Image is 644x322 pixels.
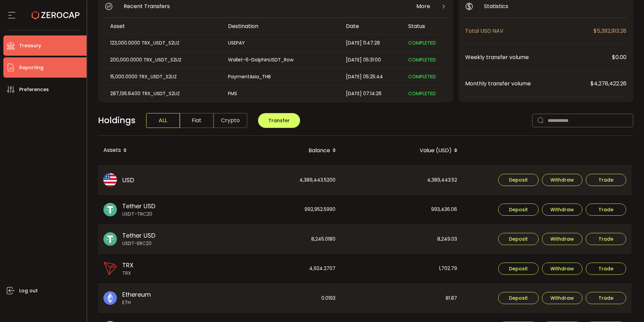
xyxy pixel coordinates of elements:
span: ALL [146,113,180,128]
div: FMS [223,90,340,98]
div: 993,436.06 [342,195,462,224]
div: Asset [105,22,223,30]
div: Status [403,22,445,30]
span: Preferences [19,85,49,95]
button: Trade [586,263,626,275]
div: 200,000.0000 TRX_USDT_S2UZ [105,56,222,64]
span: Transfer [268,117,290,124]
span: Fiat [180,113,214,128]
span: TRX [122,261,133,270]
div: Date [341,22,403,30]
span: Total USD NAV [465,27,593,35]
button: Trade [586,292,626,304]
button: Transfer [258,113,300,128]
span: TRX [122,270,133,277]
span: COMPLETED [408,73,436,80]
span: Deposit [509,207,528,212]
span: Trade [599,237,613,241]
span: Trade [599,296,613,300]
span: USDT-ERC20 [122,240,155,247]
div: 4,389,443.5200 [220,166,341,195]
iframe: Chat Widget [610,290,644,322]
span: Statistics [484,2,508,10]
span: Deposit [509,296,528,300]
span: Withdraw [550,178,574,182]
button: Withdraw [542,204,582,216]
div: USEPAY [223,39,340,47]
button: Deposit [498,204,539,216]
div: 8,249.03 [342,225,462,254]
span: COMPLETED [408,90,436,97]
div: 1,702.79 [342,254,462,284]
img: eth_portfolio.svg [103,291,117,305]
div: 8,245.0180 [220,225,341,254]
div: 15,000.0000 TRX_USDT_S2UZ [105,73,222,81]
button: Trade [586,233,626,245]
div: Value (USD) [342,145,463,156]
img: trx_portfolio.png [103,262,117,275]
span: Withdraw [550,296,574,300]
span: $4,278,422.26 [590,79,626,88]
span: Trade [599,178,613,182]
button: Deposit [498,233,539,245]
span: Tether USD [122,231,155,240]
span: Withdraw [550,266,574,271]
div: PaymentAsia_THB [223,73,340,81]
div: [DATE] 11:47:28 [341,39,403,47]
span: COMPLETED [408,39,436,46]
span: Treasury [19,41,41,51]
span: Monthly transfer volume [465,79,590,88]
button: Trade [586,174,626,186]
span: Deposit [509,237,528,241]
button: Deposit [498,174,539,186]
button: Withdraw [542,233,582,245]
span: USD [122,176,134,185]
span: Withdraw [550,207,574,212]
span: Deposit [509,266,528,271]
div: 123,000.0000 TRX_USDT_S2UZ [105,39,222,47]
span: Recent Transfers [124,2,170,10]
button: Deposit [498,292,539,304]
span: Log out [19,286,38,296]
button: Withdraw [542,263,582,275]
span: More [416,2,430,10]
div: Balance [220,145,342,156]
button: Deposit [498,263,539,275]
span: Crypto [214,113,247,128]
span: Deposit [509,178,528,182]
div: 4,389,443.52 [342,166,462,195]
div: Destination [223,22,341,30]
span: Tether USD [122,202,155,211]
button: Trade [586,204,626,216]
span: Trade [599,207,613,212]
img: usd_portfolio.svg [103,173,117,187]
div: 4,924.2707 [220,254,341,284]
div: 0.0193 [220,284,341,313]
span: Holdings [98,114,135,127]
div: 992,952.5990 [220,195,341,224]
span: ETH [122,299,151,306]
div: 81.87 [342,284,462,313]
span: Reporting [19,63,43,73]
div: [DATE] 07:14:26 [341,90,403,98]
span: Trade [599,266,613,271]
div: Wallet-6-DolphinUSDT_Row [223,56,340,64]
div: [DATE] 05:31:00 [341,56,403,64]
span: Ethereum [122,290,151,299]
button: Withdraw [542,292,582,304]
span: Withdraw [550,237,574,241]
div: Assets [98,145,220,156]
span: $0.00 [612,53,626,61]
span: Weekly transfer volume [465,53,612,61]
img: usdt_portfolio.svg [103,232,117,246]
img: usdt_portfolio.svg [103,203,117,216]
button: Withdraw [542,174,582,186]
div: 287,136.6400 TRX_USDT_S2UZ [105,90,222,98]
span: USDT-TRC20 [122,211,155,218]
span: COMPLETED [408,56,436,63]
div: [DATE] 05:25:44 [341,73,403,81]
span: $5,392,913.28 [593,27,626,35]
